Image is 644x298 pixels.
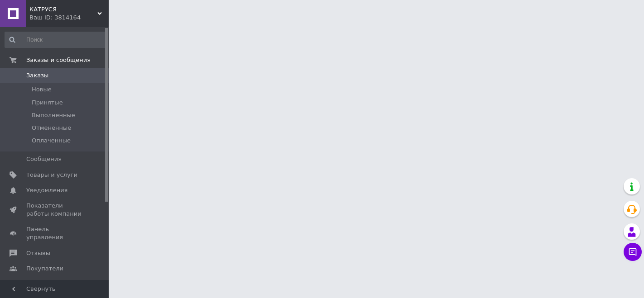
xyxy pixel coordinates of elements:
span: Новые [32,85,52,94]
span: Уведомления [26,186,67,194]
span: Сообщения [26,155,62,163]
button: Чат с покупателем [624,243,642,261]
span: Показатели работы компании [26,202,84,218]
span: Оплаченные [32,137,71,145]
span: Выполненные [32,111,75,119]
span: Покупатели [26,265,63,273]
div: Ваш ID: 3814164 [29,14,109,22]
input: Поиск [5,32,107,48]
span: КАТРУСЯ [29,5,97,14]
span: Заказы и сообщения [26,56,91,64]
span: Отзывы [26,249,50,257]
span: Панель управления [26,225,84,241]
span: Принятые [32,99,63,107]
span: Отмененные [32,124,71,132]
span: Товары и услуги [26,171,77,179]
span: Заказы [26,71,48,80]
